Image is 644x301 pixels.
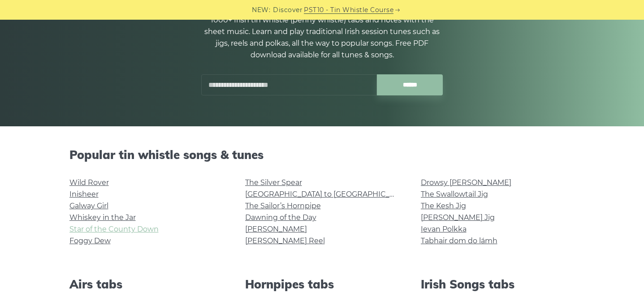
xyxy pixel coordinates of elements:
h2: Irish Songs tabs [421,277,575,291]
a: [PERSON_NAME] Jig [421,213,495,222]
p: 1000+ Irish tin whistle (penny whistle) tabs and notes with the sheet music. Learn and play tradi... [201,14,443,61]
a: Drowsy [PERSON_NAME] [421,178,511,187]
a: Galway Girl [69,202,108,210]
a: [PERSON_NAME] [245,225,307,233]
a: The Swallowtail Jig [421,190,488,198]
a: PST10 - Tin Whistle Course [304,5,393,15]
a: Wild Rover [69,178,109,187]
a: Ievan Polkka [421,225,467,233]
span: NEW: [252,5,270,15]
a: Dawning of the Day [245,213,316,222]
a: [GEOGRAPHIC_DATA] to [GEOGRAPHIC_DATA] [245,190,411,198]
a: [PERSON_NAME] Reel [245,236,325,245]
a: The Sailor’s Hornpipe [245,202,321,210]
a: The Silver Spear [245,178,302,187]
a: The Kesh Jig [421,202,466,210]
a: Tabhair dom do lámh [421,236,497,245]
h2: Hornpipes tabs [245,277,399,291]
h2: Popular tin whistle songs & tunes [69,148,575,162]
h2: Airs tabs [69,277,224,291]
a: Inisheer [69,190,99,198]
a: Star of the County Down [69,225,159,233]
a: Whiskey in the Jar [69,213,136,222]
a: Foggy Dew [69,236,111,245]
span: Discover [273,5,303,15]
